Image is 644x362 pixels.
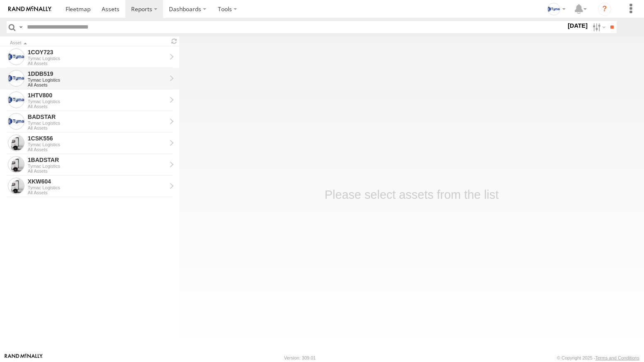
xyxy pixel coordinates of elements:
[28,99,166,104] div: Tymac Logistics
[28,121,166,125] div: Tymac Logistics
[28,164,166,169] div: Tymac Logistics
[557,355,639,360] div: © Copyright 2025 -
[28,125,166,130] div: All Assets
[595,355,639,360] a: Terms and Conditions
[28,190,166,195] div: All Assets
[598,2,611,16] i: ?
[28,92,166,99] div: 1HTV800 - View Asset History
[17,21,24,33] label: Search Query
[8,6,51,12] img: rand-logo.svg
[28,70,166,77] div: 1DDB519 - View Asset History
[28,82,166,87] div: All Assets
[28,169,166,174] div: All Assets
[28,185,166,190] div: Tymac Logistics
[544,3,568,15] div: Gray Wiltshire
[28,113,166,121] div: BADSTAR - View Asset History
[589,21,607,33] label: Search Filter Options
[28,77,166,82] div: Tymac Logistics
[28,178,166,185] div: XKW604 - View Asset History
[10,41,166,45] div: Click to Sort
[169,37,179,45] span: Refresh
[28,56,166,61] div: Tymac Logistics
[28,142,166,147] div: Tymac Logistics
[28,156,166,164] div: 1BADSTAR - View Asset History
[566,21,589,30] label: [DATE]
[28,135,166,142] div: 1CSK556 - View Asset History
[284,355,316,360] div: Version: 309.01
[28,48,166,56] div: 1COY723 - View Asset History
[28,147,166,152] div: All Assets
[28,104,166,109] div: All Assets
[5,354,43,362] a: Visit our Website
[28,61,166,66] div: All Assets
